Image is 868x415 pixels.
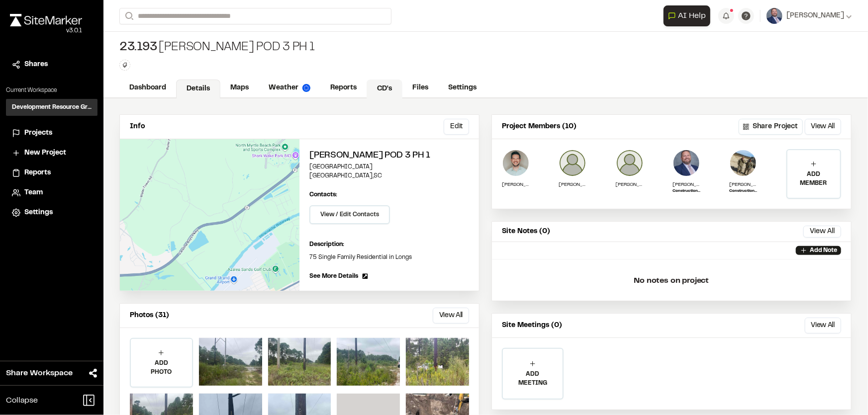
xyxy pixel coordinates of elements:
[786,10,844,21] span: [PERSON_NAME]
[616,149,644,177] img: Spencer Harrelson
[678,10,706,22] span: AI Help
[559,181,586,188] p: [PERSON_NAME]
[309,253,469,262] p: 75 Single Family Residential in Longs
[309,240,469,249] p: Description:
[309,205,390,224] button: View / Edit Contacts
[6,395,38,407] span: Collapse
[673,188,700,194] p: Construction Services Manager
[502,320,562,331] p: Site Meetings (0)
[664,5,714,26] div: Open AI Assistant
[176,80,220,98] a: Details
[805,318,841,333] button: View All
[502,121,577,132] p: Project Members (10)
[729,188,757,194] p: Construction Rep.
[220,79,259,97] a: Maps
[444,119,469,135] button: Edit
[12,167,92,178] a: Reports
[24,207,53,218] span: Settings
[502,181,530,188] p: [PERSON_NAME]
[805,119,841,135] button: View All
[502,226,550,237] p: Site Notes (0)
[24,167,51,178] span: Reports
[24,59,48,70] span: Shares
[309,190,337,199] p: Contacts:
[729,181,757,188] p: [PERSON_NAME]
[302,84,310,92] img: precipai.png
[24,148,66,159] span: New Project
[259,79,320,97] a: Weather
[119,40,157,56] span: 23.193
[810,246,837,255] p: Add Note
[119,8,137,24] button: Search
[673,181,700,188] p: [PERSON_NAME]
[502,149,530,177] img: MARK E STOUGHTON JR
[309,171,469,180] p: [GEOGRAPHIC_DATA] , SC
[787,170,840,188] p: ADD MEMBER
[12,103,92,112] h3: Development Resource Group
[309,272,358,281] span: See More Details
[559,149,586,177] img: Allen Oxendine
[119,79,176,97] a: Dashboard
[500,265,843,297] p: No notes on project
[739,119,803,135] button: Share Project
[12,59,92,70] a: Shares
[10,26,82,35] div: Oh geez...please don't...
[12,148,92,159] a: New Project
[6,86,97,95] p: Current Workspace
[503,370,563,388] p: ADD MEETING
[320,79,367,97] a: Reports
[767,8,782,24] img: User
[24,187,43,198] span: Team
[119,40,315,56] div: [PERSON_NAME] Pod 3 Ph 1
[433,308,469,324] button: View All
[131,359,192,377] p: ADD PHOTO
[664,5,710,26] button: Open AI Assistant
[6,367,73,379] span: Share Workspace
[803,226,841,238] button: View All
[367,80,402,98] a: CD's
[130,310,169,321] p: Photos (31)
[130,121,145,132] p: Info
[12,187,92,198] a: Team
[24,128,52,139] span: Projects
[673,149,700,177] img: Jake Rosiek
[438,79,486,97] a: Settings
[402,79,438,97] a: Files
[10,14,82,26] img: rebrand.png
[119,60,130,71] button: Edit Tags
[12,128,92,139] a: Projects
[12,207,92,218] a: Settings
[616,181,644,188] p: [PERSON_NAME]
[309,149,469,163] h2: [PERSON_NAME] Pod 3 Ph 1
[767,8,852,24] button: [PERSON_NAME]
[729,149,757,177] img: Dillon Hackett
[309,163,469,171] p: [GEOGRAPHIC_DATA]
